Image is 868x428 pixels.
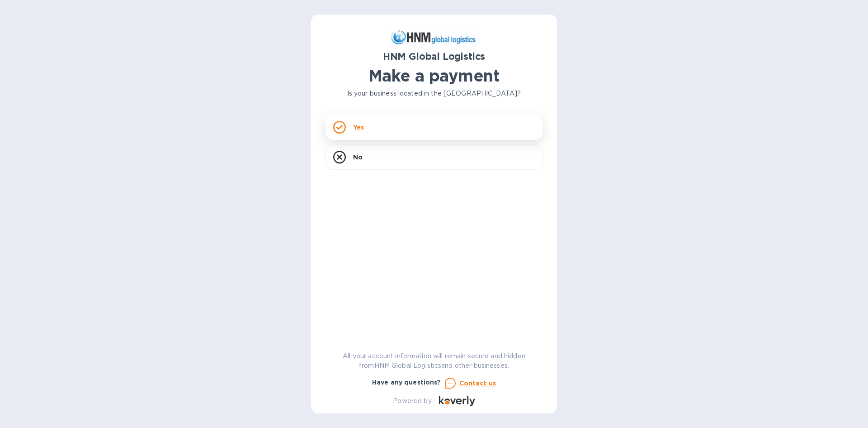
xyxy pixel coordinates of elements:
[325,66,542,85] h1: Make a payment
[325,351,542,370] p: All your account information will remain secure and hidden from HNM Global Logistics and other bu...
[393,396,431,406] p: Powered by
[353,123,364,132] p: Yes
[325,89,542,98] p: Is your business located in the [GEOGRAPHIC_DATA]?
[353,153,363,162] p: No
[383,51,486,62] b: HNM Global Logistics
[372,379,441,386] b: Have any questions?
[459,380,496,387] u: Contact us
